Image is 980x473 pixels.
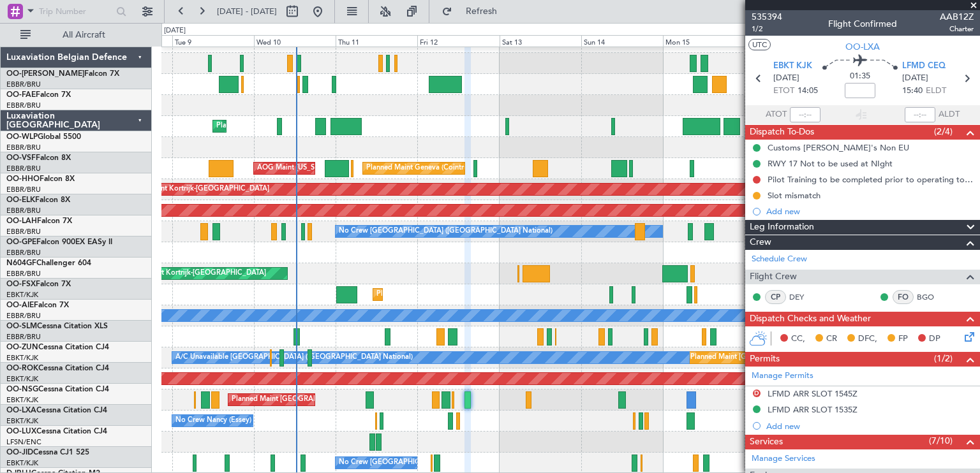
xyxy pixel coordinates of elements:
[6,344,109,351] a: OO-ZUNCessna Citation CJ4
[663,35,745,47] div: Mon 15
[750,352,780,367] span: Permits
[768,158,893,169] div: RWY 17 Not to be used at NIght
[773,85,794,98] span: ETOT
[216,117,283,136] div: Planned Maint Liege
[254,35,336,47] div: Wed 10
[766,421,974,432] div: Add new
[436,1,512,22] button: Refresh
[790,107,820,122] input: --:--
[6,80,41,89] a: EBBR/BRU
[798,85,818,98] span: 14:05
[39,2,112,21] input: Trip Number
[6,386,38,393] span: OO-NSG
[845,40,880,54] span: OO-LXA
[828,17,897,31] div: Flight Confirmed
[902,85,923,98] span: 15:40
[6,280,36,288] span: OO-FSX
[6,227,41,236] a: EBBR/BRU
[766,108,787,121] span: ATOT
[336,35,417,47] div: Thu 11
[768,404,857,415] div: LFMD ARR SLOT 1535Z
[6,407,36,414] span: OO-LXA
[6,428,36,435] span: OO-LUX
[768,388,857,399] div: LFMD ARR SLOT 1545Z
[750,312,871,326] span: Dispatch Checks and Weather
[768,174,974,185] div: Pilot Training to be completed prior to operating to LFMD
[940,24,974,34] span: Charter
[6,416,38,426] a: EBKT/KJK
[773,72,799,85] span: [DATE]
[6,269,41,279] a: EBBR/BRU
[750,270,797,284] span: Flight Crew
[789,291,818,303] a: DEY
[6,386,109,393] a: OO-NSGCessna Citation CJ4
[6,323,108,330] a: OO-SLMCessna Citation XLS
[748,39,771,50] button: UTC
[6,437,41,447] a: LFSN/ENC
[6,248,41,258] a: EBBR/BRU
[6,217,72,225] a: OO-LAHFalcon 7X
[768,142,909,153] div: Customs [PERSON_NAME]'s Non EU
[366,159,471,178] div: Planned Maint Geneva (Cointrin)
[117,264,266,283] div: Planned Maint Kortrijk-[GEOGRAPHIC_DATA]
[902,60,946,73] span: LFMD CEQ
[6,238,36,246] span: OO-GPE
[581,35,663,47] div: Sun 14
[172,35,254,47] div: Tue 9
[6,70,84,78] span: OO-[PERSON_NAME]
[6,185,41,194] a: EBBR/BRU
[6,91,71,99] a: OO-FAEFalcon 7X
[6,353,38,363] a: EBKT/KJK
[6,133,81,141] a: OO-WLPGlobal 5500
[6,164,41,173] a: EBBR/BRU
[6,280,71,288] a: OO-FSXFalcon 7X
[6,428,107,435] a: OO-LUXCessna Citation CJ4
[6,175,40,183] span: OO-HHO
[6,323,37,330] span: OO-SLM
[768,190,820,201] div: Slot mismatch
[6,101,41,110] a: EBBR/BRU
[6,374,38,384] a: EBKT/KJK
[6,91,36,99] span: OO-FAE
[752,453,815,465] a: Manage Services
[217,6,277,17] span: [DATE] - [DATE]
[6,449,33,456] span: OO-JID
[232,390,463,409] div: Planned Maint [GEOGRAPHIC_DATA] ([GEOGRAPHIC_DATA] National)
[690,348,891,367] div: Planned Maint [GEOGRAPHIC_DATA] ([GEOGRAPHIC_DATA])
[6,206,41,215] a: EBBR/BRU
[939,108,960,121] span: ALDT
[6,458,38,468] a: EBKT/KJK
[926,85,946,98] span: ELDT
[257,159,412,178] div: AOG Maint [US_STATE] ([GEOGRAPHIC_DATA])
[917,291,946,303] a: BGO
[929,434,953,448] span: (7/10)
[14,25,138,45] button: All Aircraft
[33,31,135,40] span: All Aircraft
[752,253,807,266] a: Schedule Crew
[773,60,812,73] span: EBKT KJK
[858,333,877,346] span: DFC,
[898,333,908,346] span: FP
[791,333,805,346] span: CC,
[376,285,577,304] div: Planned Maint [GEOGRAPHIC_DATA] ([GEOGRAPHIC_DATA])
[6,365,38,372] span: OO-ROK
[6,449,89,456] a: OO-JIDCessna CJ1 525
[500,35,581,47] div: Sat 13
[826,333,837,346] span: CR
[6,238,112,246] a: OO-GPEFalcon 900EX EASy II
[6,290,38,300] a: EBKT/KJK
[850,70,870,83] span: 01:35
[6,407,107,414] a: OO-LXACessna Citation CJ4
[417,35,499,47] div: Fri 12
[750,235,771,250] span: Crew
[929,333,940,346] span: DP
[6,332,41,342] a: EBBR/BRU
[455,7,509,16] span: Refresh
[750,220,814,235] span: Leg Information
[752,370,813,382] a: Manage Permits
[902,72,928,85] span: [DATE]
[6,344,38,351] span: OO-ZUN
[6,154,36,162] span: OO-VSF
[6,133,38,141] span: OO-WLP
[175,348,413,367] div: A/C Unavailable [GEOGRAPHIC_DATA] ([GEOGRAPHIC_DATA] National)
